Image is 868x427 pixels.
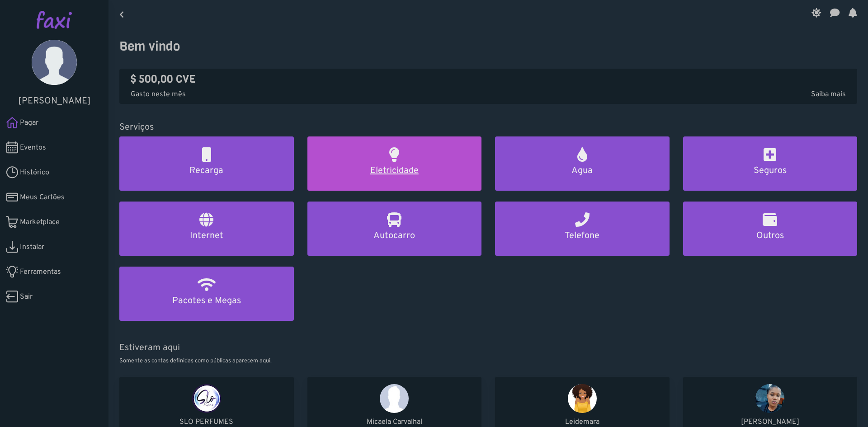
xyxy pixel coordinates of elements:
a: Internet [119,202,294,256]
h5: Seguros [694,165,847,176]
span: Sair [20,291,33,302]
h5: Telefone [506,230,659,241]
span: Meus Cartões [20,192,65,203]
a: Telefone [495,202,670,256]
img: Micaela Carvalhal [380,384,409,413]
a: Agua [495,136,670,191]
p: Somente as contas definidas como públicas aparecem aqui. [119,357,857,366]
a: [PERSON_NAME] [14,40,95,107]
p: Gasto neste mês [131,89,846,100]
h5: Pacotes e Megas [130,296,283,306]
span: Ferramentas [20,267,61,277]
h5: Autocarro [318,230,471,241]
span: Saiba mais [811,89,846,100]
span: Pagar [20,117,38,128]
h5: Estiveram aqui [119,343,857,353]
h5: Internet [130,230,283,241]
h5: [PERSON_NAME] [14,96,95,107]
img: Jandira Jorgeane [755,384,784,413]
img: Leidemara [568,384,597,413]
h5: Agua [506,165,659,176]
img: SLO PERFUMES [192,384,221,413]
h5: Recarga [130,165,283,176]
a: $ 500,00 CVE Gasto neste mêsSaiba mais [131,73,846,100]
a: Autocarro [307,202,482,256]
h5: Eletricidade [318,165,471,176]
a: Seguros [683,136,858,191]
h4: $ 500,00 CVE [131,73,846,86]
h5: Outros [694,230,847,241]
a: Recarga [119,136,294,191]
span: Marketplace [20,217,60,228]
h5: Serviços [119,122,857,133]
a: Pacotes e Megas [119,267,294,321]
a: Eletricidade [307,136,482,191]
h3: Bem vindo [119,39,857,54]
a: Outros [683,202,858,256]
span: Instalar [20,242,44,253]
span: Histórico [20,167,49,178]
span: Eventos [20,142,46,153]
